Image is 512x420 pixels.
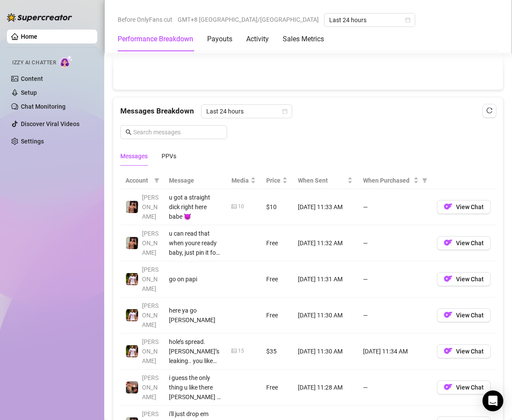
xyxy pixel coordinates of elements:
span: [PERSON_NAME] [142,302,159,328]
td: [DATE] 11:30 AM [293,297,358,333]
td: [DATE] 11:33 AM [293,189,358,225]
span: Last 24 hours [206,105,287,118]
span: [PERSON_NAME] [142,194,159,220]
span: [PERSON_NAME] [142,230,159,256]
img: Hector [126,345,138,357]
img: Osvaldo [126,381,138,393]
div: Open Intercom Messenger [482,390,503,411]
div: Messages Breakdown [120,104,496,118]
span: View Chat [456,203,484,210]
span: search [126,129,132,135]
span: filter [422,178,427,183]
div: u got a straight dick right here babe 😈 [169,193,221,221]
td: [DATE] 11:28 AM [293,370,358,406]
span: View Chat [456,312,484,319]
div: Activity [246,34,269,44]
img: Zach [126,237,138,249]
td: Free [261,297,293,333]
a: Discover Viral Videos [21,120,79,127]
a: OFView Chat [437,241,491,248]
a: OFView Chat [437,205,491,212]
span: [PERSON_NAME] [142,338,159,364]
div: Messages [120,151,148,161]
button: OFView Chat [437,344,491,358]
td: $10 [261,189,293,225]
span: Account [126,176,151,185]
td: [DATE] 11:31 AM [293,261,358,297]
span: picture [231,348,237,353]
td: — [358,225,432,261]
img: Zach [126,201,138,213]
a: OFView Chat [437,277,491,284]
span: View Chat [456,276,484,283]
img: OF [444,310,453,319]
img: logo-BBDzfeDw.svg [7,13,72,22]
img: OF [444,274,453,283]
a: OFView Chat [437,313,491,320]
th: When Sent [293,172,358,189]
td: $35 [261,333,293,370]
span: When Purchased [363,176,412,185]
img: OF [444,202,453,211]
img: Hector [126,273,138,285]
a: Chat Monitoring [21,103,66,110]
div: hole’s spread. [PERSON_NAME]’s leaking.. you like watching me stretch just for you, [PERSON_NAME]... [169,337,221,366]
a: Content [21,75,43,82]
td: — [358,189,432,225]
button: OFView Chat [437,308,491,322]
td: [DATE] 11:34 AM [358,333,432,370]
td: Free [261,225,293,261]
div: go on papi [169,274,221,284]
span: Last 24 hours [329,13,410,27]
span: Media [231,176,249,185]
img: OF [444,383,453,391]
span: View Chat [456,384,484,391]
span: [PERSON_NAME] [142,266,159,292]
div: 15 [238,347,244,355]
button: OFView Chat [437,236,491,250]
th: Message [164,172,226,189]
a: Home [21,33,37,40]
img: OF [444,238,453,247]
div: u can read that when youre ready baby, just pin it for ya if u want it but u can leave it there b... [169,229,221,257]
td: [DATE] 11:32 AM [293,225,358,261]
div: i guess the only thing u like there [PERSON_NAME] is the food lol [169,373,221,402]
span: picture [231,204,237,209]
button: OFView Chat [437,272,491,286]
th: When Purchased [358,172,432,189]
td: — [358,370,432,406]
span: GMT+8 [GEOGRAPHIC_DATA]/[GEOGRAPHIC_DATA] [178,13,319,26]
a: Setup [21,89,37,96]
div: PPVs [162,151,176,161]
td: [DATE] 11:30 AM [293,333,358,370]
span: calendar [282,109,287,114]
span: Price [266,176,281,185]
img: AI Chatter [59,55,73,68]
span: filter [154,178,159,183]
a: OFView Chat [437,350,491,357]
a: Settings [21,138,44,145]
div: Sales Metrics [283,34,324,44]
span: Before OnlyFans cut [118,13,172,26]
span: reload [486,107,492,113]
td: Free [261,261,293,297]
span: filter [152,174,161,187]
span: calendar [405,17,410,23]
div: Performance Breakdown [118,34,193,44]
span: When Sent [298,176,346,185]
th: Price [261,172,293,189]
div: here ya go [PERSON_NAME] [169,306,221,325]
a: OFView Chat [437,386,491,393]
img: OF [444,347,453,355]
button: OFView Chat [437,380,491,394]
span: View Chat [456,348,484,355]
div: 10 [238,203,244,211]
img: Hector [126,309,138,321]
span: View Chat [456,240,484,247]
td: — [358,261,432,297]
span: filter [420,174,429,187]
span: [PERSON_NAME] [142,374,159,400]
th: Media [226,172,261,189]
button: OFView Chat [437,200,491,214]
td: Free [261,370,293,406]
